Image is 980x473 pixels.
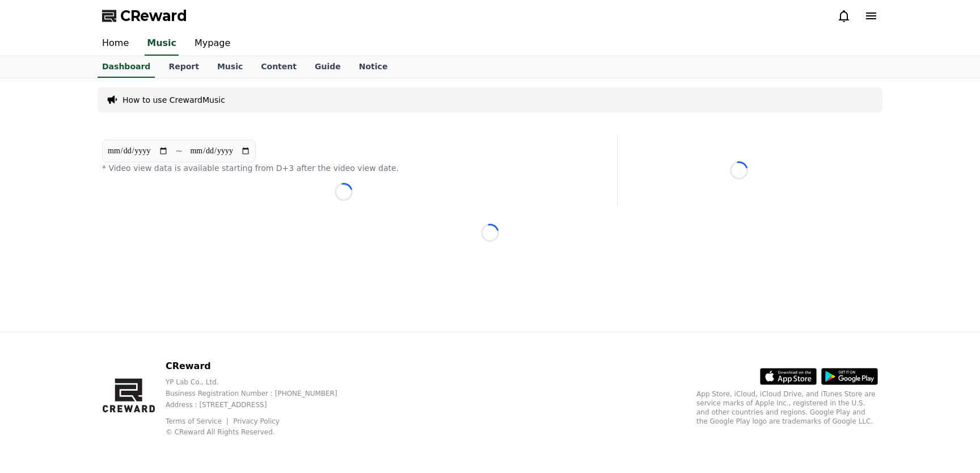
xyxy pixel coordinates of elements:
a: Music [145,32,179,56]
p: App Store, iCloud, iCloud Drive, and iTunes Store are service marks of Apple Inc., registered in ... [696,390,878,426]
a: How to use CrewardMusic [122,94,225,106]
p: © CReward All Rights Reserved. [166,428,356,437]
a: Privacy Policy [233,417,280,425]
a: Report [159,56,208,78]
a: Dashboard [98,56,155,78]
p: YP Lab Co., Ltd. [166,378,356,387]
a: Mypage [185,32,239,56]
span: CReward [120,7,187,25]
a: Home [93,32,138,56]
a: Terms of Service [166,417,230,425]
p: Address : [STREET_ADDRESS] [166,400,356,409]
a: Notice [350,56,397,78]
a: Content [252,56,306,78]
a: Guide [306,56,350,78]
p: Business Registration Number : [PHONE_NUMBER] [166,389,356,398]
a: CReward [102,7,187,25]
p: * Video view data is available starting from D+3 after the video view date. [102,162,585,174]
a: Music [208,56,252,78]
p: CReward [166,359,356,373]
p: ~ [175,144,183,158]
